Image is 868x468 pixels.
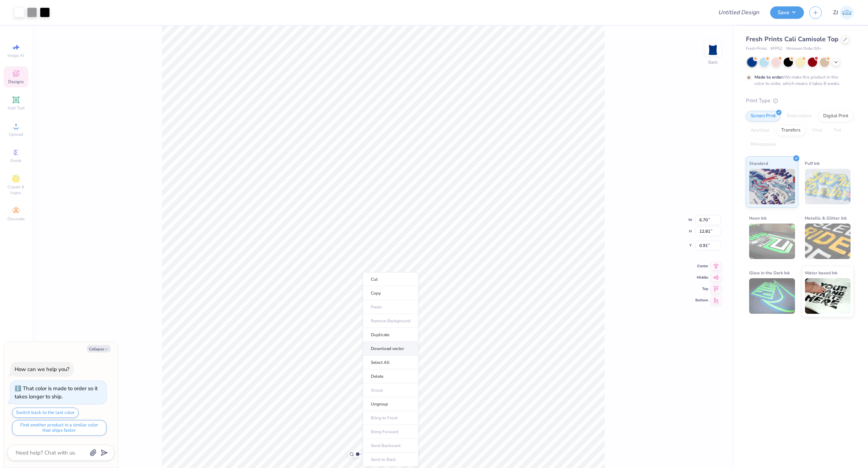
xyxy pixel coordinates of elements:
div: Foil [829,125,846,136]
span: Bottom [695,298,708,303]
div: Print Type [746,97,854,105]
span: Top [695,286,708,291]
a: ZJ [833,6,854,20]
li: Select All [363,356,419,370]
span: Metallic & Glitter Ink [805,214,847,222]
span: Middle [695,275,708,280]
img: Water based Ink [805,278,851,314]
div: How can we help you? [15,366,69,373]
button: Collapse [87,345,111,353]
img: Neon Ink [749,224,795,259]
img: Puff Ink [805,169,851,204]
span: Center [695,264,708,269]
span: Add Text [7,105,25,111]
span: Glow in the Dark Ink [749,269,790,276]
img: Zhor Junavee Antocan [840,6,854,20]
div: Embroidery [783,111,816,122]
span: Greek [11,158,22,163]
span: Minimum Order: 50 + [786,46,822,52]
span: Clipart & logos [4,184,28,195]
li: Copy [363,286,419,300]
div: Back [708,59,717,65]
img: Glow in the Dark Ink [749,278,795,314]
button: Switch back to the last color [12,408,79,418]
span: Fresh Prints Cali Camisole Top [746,35,838,43]
img: Metallic & Glitter Ink [805,224,851,259]
div: We make this product in this color to order, which means it takes 8 weeks. [754,74,842,87]
div: Screen Print [746,111,780,122]
span: Image AI [8,53,25,58]
li: Ungroup [363,397,419,411]
span: Designs [8,79,24,85]
img: Standard [749,169,795,204]
span: Neon Ink [749,214,767,222]
span: # FP52 [770,46,783,52]
span: Standard [749,160,768,167]
span: ZJ [833,9,838,17]
span: Water based Ink [805,269,838,276]
strong: Made to order: [754,74,784,80]
button: Save [770,6,804,19]
span: Puff Ink [805,160,820,167]
li: Delete [363,370,419,383]
span: Upload [9,131,23,137]
div: Rhinestones [746,139,780,150]
li: Duplicate [363,328,419,342]
div: That color is made to order so it takes longer to ship. [15,385,98,400]
button: Find another product in a similar color that ships faster [12,420,106,436]
li: Cut [363,272,419,286]
div: Digital Print [819,111,853,122]
div: Applique [746,125,774,136]
li: Download vector [363,342,419,356]
div: Transfers [777,125,805,136]
img: Back [706,41,720,55]
span: Fresh Prints [746,46,767,52]
input: Untitled Design [712,5,765,20]
div: Vinyl [807,125,827,136]
span: Decorate [7,216,25,222]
